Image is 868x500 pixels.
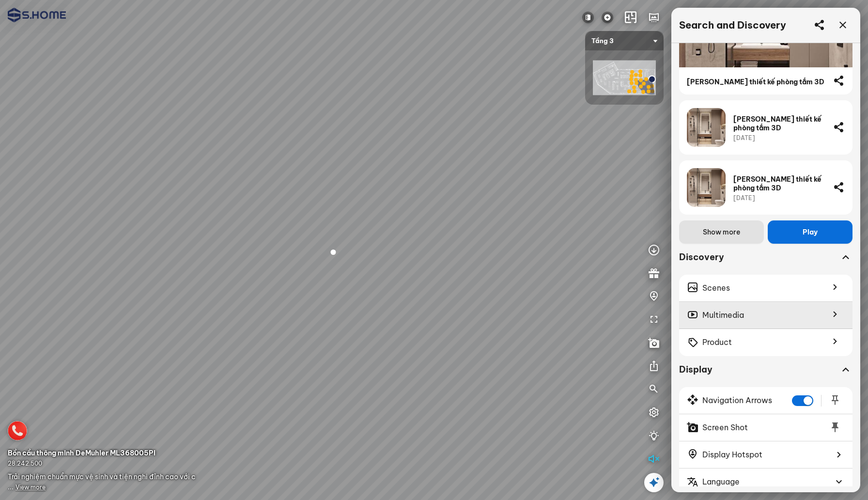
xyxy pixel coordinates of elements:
span: View more [15,484,46,491]
div: [PERSON_NAME] thiết kế phòng tắm 3D [733,175,825,192]
div: Search and Discovery [679,19,786,31]
img: Style_gift_EGDFYRADE66.svg [648,267,660,279]
div: [DATE] [733,194,825,202]
span: Play [803,227,818,237]
span: Tầng 3 [591,31,657,50]
img: shome_ha_dong_l_EDTARCY6XNHH.png [593,61,656,95]
div: Display [679,364,852,387]
span: Show more [703,227,740,237]
div: Discovery [679,251,852,275]
span: Display Hotspot [702,449,762,461]
img: logo [8,8,66,22]
div: [DATE] [733,134,825,142]
span: Language [702,476,740,488]
div: Discovery [679,251,839,263]
button: Show more [679,220,764,244]
span: ... [8,483,46,491]
img: hotline_icon_VCHHFN9JCFPE.png [8,421,27,440]
div: [PERSON_NAME] thiết kế phòng tắm 3D [687,78,825,86]
span: Scenes [702,282,730,294]
div: [PERSON_NAME] thiết kế phòng tắm 3D [733,115,825,132]
button: Play [768,220,852,244]
span: Multimedia [702,309,744,321]
img: logo [602,12,613,23]
span: Screen Shot [702,422,748,434]
div: Display [679,364,839,375]
img: Đóng [582,12,594,23]
span: Product [702,336,732,348]
span: Navigation Arrows [702,394,772,406]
